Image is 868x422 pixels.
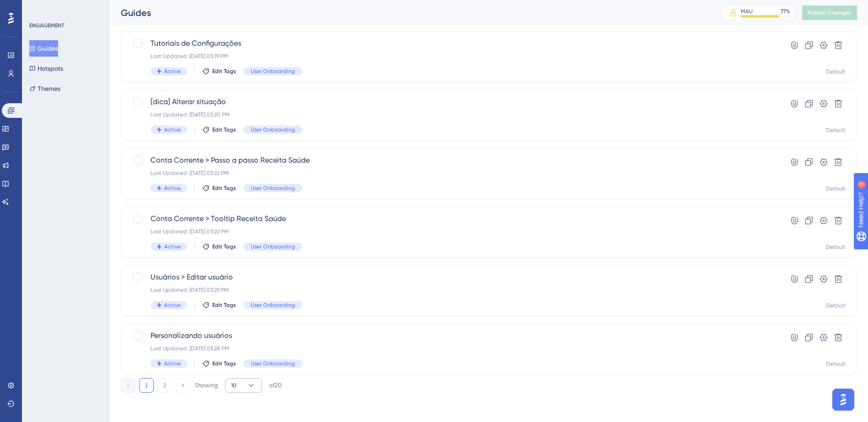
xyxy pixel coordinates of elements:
[269,381,281,390] div: of 20
[164,243,181,250] span: Active
[139,378,154,393] button: 1
[164,126,181,133] span: Active
[826,127,846,134] div: Default
[202,360,236,367] button: Edit Tags
[164,360,181,367] span: Active
[212,126,236,133] span: Edit Tags
[22,2,57,13] span: Need Help?
[202,126,236,133] button: Edit Tags
[251,185,295,192] span: User Onboarding
[231,382,237,389] span: 10
[251,243,295,250] span: User Onboarding
[151,38,754,49] span: Tutoriais de Configurações
[29,40,58,57] button: Guides
[202,243,236,250] button: Edit Tags
[151,111,754,118] div: Last Updated: [DATE] 03:20 PM
[826,68,846,75] div: Default
[151,213,754,224] span: Conta Corrente > Tooltip Receita Saúde
[151,96,754,107] span: [dica] Alterar situação
[202,68,236,75] button: Edit Tags
[151,155,754,166] span: Conta Corrente > Passo a passo Receita Saúde
[157,378,172,393] button: 2
[212,301,236,309] span: Edit Tags
[212,243,236,250] span: Edit Tags
[164,68,181,75] span: Active
[251,301,295,309] span: User Onboarding
[29,80,60,97] button: Themes
[151,53,754,60] div: Last Updated: [DATE] 03:19 PM
[151,345,754,352] div: Last Updated: [DATE] 03:28 PM
[826,243,846,251] div: Default
[164,301,181,309] span: Active
[251,360,295,367] span: User Onboarding
[225,378,262,393] button: 10
[151,272,754,283] span: Usuários > Editar usuário
[802,5,857,20] button: Publish Changes
[741,8,753,15] div: MAU
[202,301,236,309] button: Edit Tags
[151,286,754,294] div: Last Updated: [DATE] 03:29 PM
[151,228,754,235] div: Last Updated: [DATE] 03:22 PM
[195,381,218,390] div: Showing
[212,360,236,367] span: Edit Tags
[826,360,846,368] div: Default
[29,22,64,29] div: ENGAGEMENT
[164,185,181,192] span: Active
[251,68,295,75] span: User Onboarding
[808,9,852,16] span: Publish Changes
[826,185,846,192] div: Default
[202,185,236,192] button: Edit Tags
[212,68,236,75] span: Edit Tags
[826,302,846,309] div: Default
[151,169,754,177] div: Last Updated: [DATE] 03:22 PM
[29,60,63,77] button: Hotspots
[251,126,295,133] span: User Onboarding
[64,5,66,12] div: 3
[121,6,699,19] div: Guides
[212,185,236,192] span: Edit Tags
[151,330,754,341] span: Personalizando usuários
[830,386,857,413] iframe: UserGuiding AI Assistant Launcher
[781,8,790,15] div: 77 %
